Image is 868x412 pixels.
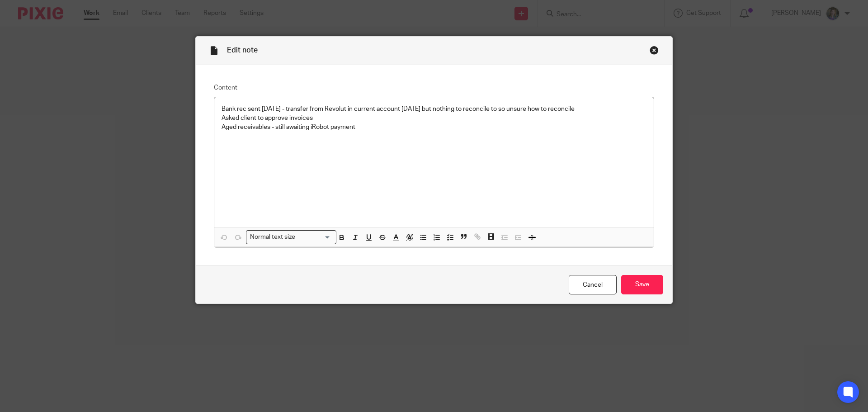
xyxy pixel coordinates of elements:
[650,46,659,55] div: Close this dialog window
[222,114,646,123] p: Asked client to approve invoices
[569,275,617,294] a: Cancel
[222,123,646,132] p: Aged receivables - still awaiting iRobot payment
[621,275,663,294] input: Save
[214,83,654,92] label: Content
[222,104,646,114] p: Bank rec sent [DATE] - transfer from Revolut in current account [DATE] but nothing to reconcile t...
[246,230,336,244] div: Search for option
[227,47,258,54] span: Edit note
[298,232,331,242] input: Search for option
[248,232,297,242] span: Normal text size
